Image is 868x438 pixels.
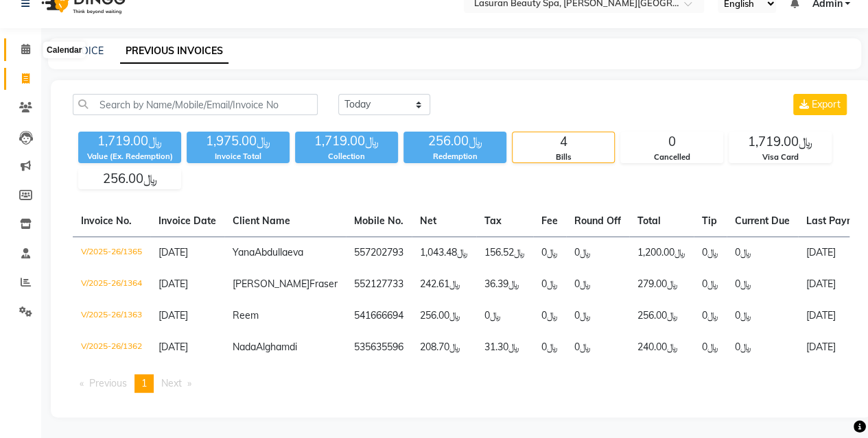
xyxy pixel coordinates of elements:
[513,151,614,163] div: Bills
[346,300,412,332] td: 541666694
[412,300,476,332] td: ﷼256.00
[629,237,694,269] td: ﷼1,200.00
[159,278,188,290] span: [DATE]
[73,237,150,269] td: V/2025-26/1365
[73,300,150,332] td: V/2025-26/1363
[533,269,566,300] td: ﷼0
[513,132,614,151] div: 4
[729,151,831,163] div: Visa Card
[727,269,798,300] td: ﷼0
[233,246,255,258] span: Yana
[484,215,502,227] span: Tax
[412,237,476,269] td: ﷼1,043.48
[73,332,150,363] td: V/2025-26/1362
[159,246,188,258] span: [DATE]
[233,341,256,353] span: Nada
[161,377,182,389] span: Next
[420,215,436,227] span: Net
[412,332,476,363] td: ﷼208.70
[476,332,533,363] td: ﷼31.30
[120,39,228,64] a: PREVIOUS INVOICES
[346,332,412,363] td: 535635596
[354,215,403,227] span: Mobile No.
[73,374,849,393] nav: Pagination
[566,300,629,332] td: ﷼0
[233,215,290,227] span: Client Name
[412,269,476,300] td: ﷼242.61
[73,269,150,300] td: V/2025-26/1364
[793,94,847,115] button: Export
[541,215,558,227] span: Fee
[727,237,798,269] td: ﷼0
[141,377,147,389] span: 1
[187,132,290,151] div: ﷼1,975.00
[621,132,723,151] div: 0
[727,300,798,332] td: ﷼0
[295,151,398,162] div: Collection
[187,151,290,162] div: Invoice Total
[295,132,398,151] div: ﷼1,719.00
[81,215,132,227] span: Invoice No.
[78,151,181,162] div: Value (Ex. Redemption)
[812,98,841,110] span: Export
[629,332,694,363] td: ﷼240.00
[629,269,694,300] td: ﷼279.00
[566,237,629,269] td: ﷼0
[694,269,727,300] td: ﷼0
[256,341,297,353] span: Alghamdi
[346,237,412,269] td: 557202793
[566,332,629,363] td: ﷼0
[533,237,566,269] td: ﷼0
[78,132,181,151] div: ﷼1,719.00
[727,332,798,363] td: ﷼0
[43,42,85,58] div: Calendar
[476,237,533,269] td: ﷼156.52
[533,300,566,332] td: ﷼0
[574,215,621,227] span: Round Off
[621,151,723,163] div: Cancelled
[637,215,661,227] span: Total
[159,341,188,353] span: [DATE]
[73,94,318,115] input: Search by Name/Mobile/Email/Invoice No
[694,237,727,269] td: ﷼0
[694,300,727,332] td: ﷼0
[566,269,629,300] td: ﷼0
[735,215,790,227] span: Current Due
[233,278,309,290] span: [PERSON_NAME]
[476,300,533,332] td: ﷼0
[694,332,727,363] td: ﷼0
[255,246,303,258] span: Abdullaeva
[309,278,338,290] span: Fraser
[346,269,412,300] td: 552127733
[729,132,831,151] div: ﷼1,719.00
[159,215,216,227] span: Invoice Date
[476,269,533,300] td: ﷼36.39
[533,332,566,363] td: ﷼0
[159,309,188,321] span: [DATE]
[233,309,259,321] span: Reem
[403,151,506,162] div: Redemption
[89,377,127,389] span: Previous
[403,132,506,151] div: ﷼256.00
[629,300,694,332] td: ﷼256.00
[79,169,180,188] div: ﷼256.00
[702,215,717,227] span: Tip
